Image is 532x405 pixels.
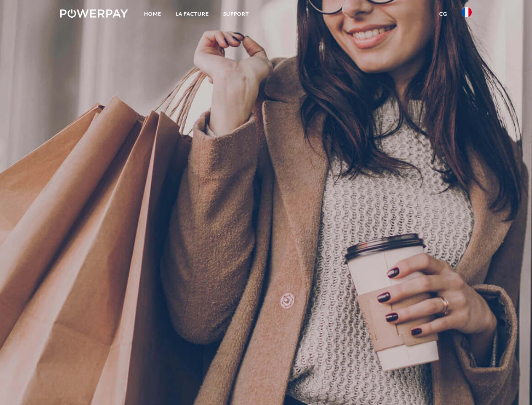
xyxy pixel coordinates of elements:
[462,7,472,17] img: fr
[168,6,216,22] a: LA FACTURE
[60,9,128,18] img: logo-powerpay-white.svg
[432,6,454,22] a: CG
[216,6,256,22] a: Support
[137,6,168,22] a: Home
